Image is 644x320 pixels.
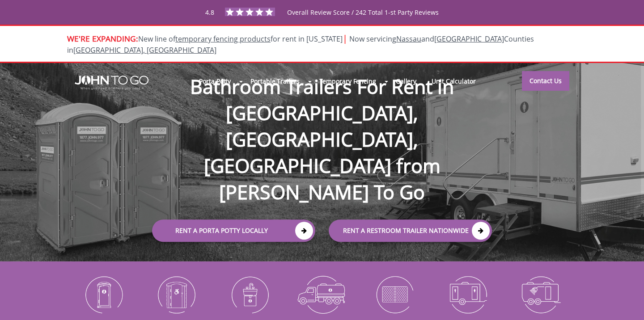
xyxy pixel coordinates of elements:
a: Unit Calculator [424,72,483,91]
span: 4.8 [205,8,214,17]
img: JOHN to go [75,76,148,90]
a: Contact Us [522,71,569,91]
button: Live Chat [608,284,644,320]
img: Restroom-Trailers-icon_N.png [438,271,497,318]
img: ADA-Accessible-Units-icon_N.png [147,271,206,318]
a: [GEOGRAPHIC_DATA], [GEOGRAPHIC_DATA] [73,45,216,55]
img: Shower-Trailers-icon_N.png [511,271,570,318]
span: Now servicing and Counties in [67,34,534,55]
img: Temporary-Fencing-cion_N.png [365,271,424,318]
a: Porta Potty [191,72,238,91]
a: Nassau [396,34,421,44]
span: WE'RE EXPANDING: [67,33,138,44]
a: Gallery [388,72,424,91]
a: rent a RESTROOM TRAILER Nationwide [329,220,492,242]
span: | [343,32,347,44]
img: Portable-Sinks-icon_N.png [220,271,279,318]
h1: Bathroom Trailers For Rent in [GEOGRAPHIC_DATA], [GEOGRAPHIC_DATA], [GEOGRAPHIC_DATA] from [PERSO... [143,45,501,206]
span: Overall Review Score / 242 Total 1-st Party Reviews [287,8,439,34]
a: [GEOGRAPHIC_DATA] [434,34,504,44]
img: Portable-Toilets-icon_N.png [74,271,133,318]
span: New line of for rent in [US_STATE] [67,34,534,55]
a: Temporary Fencing [312,72,384,91]
a: Portable Trailers [243,72,307,91]
img: Waste-Services-icon_N.png [292,271,352,318]
a: Rent a Porta Potty Locally [152,220,315,242]
a: temporary fencing products [175,34,271,44]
